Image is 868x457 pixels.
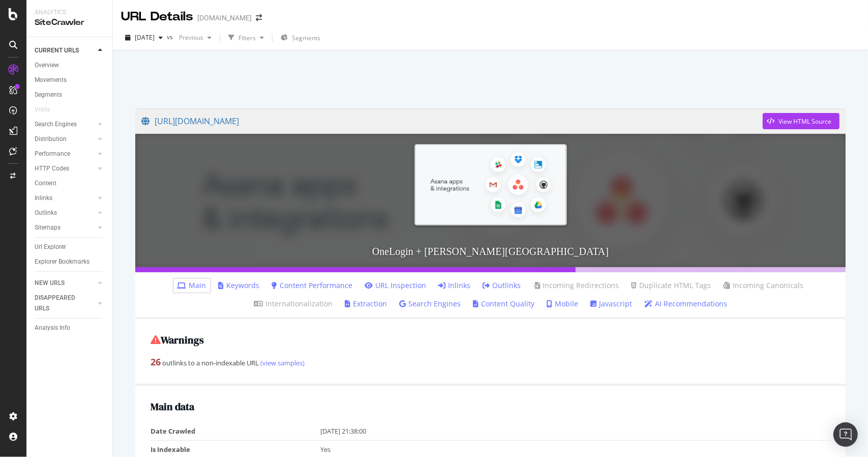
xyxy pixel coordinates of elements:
button: View HTML Source [763,113,840,129]
button: Segments [277,30,324,46]
span: Previous [175,33,203,42]
a: Overview [35,60,105,71]
a: Mobile [547,299,578,309]
a: Distribution [35,134,95,145]
div: Outlinks [35,208,57,218]
a: Sitemaps [35,222,95,233]
strong: 26 [151,356,161,368]
a: Search Engines [35,119,95,130]
div: Visits [35,104,50,115]
a: Analysis Info [35,323,105,333]
h2: Warnings [151,334,830,346]
div: SiteCrawler [35,17,104,28]
a: Url Explorer [35,242,105,252]
div: CURRENT URLS [35,45,79,56]
span: 2025 Sep. 19th [135,33,155,42]
button: [DATE] [121,30,167,46]
h2: Main data [151,401,830,412]
div: URL Details [121,8,193,25]
a: DISAPPEARED URLS [35,293,95,314]
div: Content [35,178,56,189]
a: CURRENT URLS [35,45,95,56]
div: Distribution [35,134,67,145]
div: DISAPPEARED URLS [35,293,86,314]
a: Content [35,178,105,189]
td: [DATE] 21:38:00 [320,422,830,440]
div: Explorer Bookmarks [35,256,89,267]
div: Inlinks [35,193,52,204]
div: Sitemaps [35,222,61,233]
button: Filters [224,30,268,46]
div: View HTML Source [779,117,831,126]
a: URL Inspection [365,280,427,291]
div: Url Explorer [35,242,66,252]
a: Content Performance [272,280,353,291]
div: Search Engines [35,119,77,130]
button: Previous [175,30,216,46]
a: HTTP Codes [35,163,95,174]
span: Segments [292,34,320,42]
a: NEW URLS [35,278,95,289]
div: outlinks to a non-indexable URL [151,356,830,369]
a: Main [177,280,206,291]
a: Content Quality [473,299,534,309]
span: vs [167,33,175,41]
a: Explorer Bookmarks [35,256,105,267]
div: Segments [35,90,62,100]
a: Duplicate HTML Tags [632,280,711,291]
a: Inlinks [439,280,471,291]
a: (view samples) [259,358,305,367]
img: OneLogin + Asana • Asana [414,144,567,225]
div: [DOMAIN_NAME] [197,13,252,23]
h3: OneLogin + [PERSON_NAME][GEOGRAPHIC_DATA] [135,236,846,267]
div: Performance [35,149,70,159]
a: Performance [35,149,95,159]
div: Analytics [35,8,104,17]
div: NEW URLS [35,278,65,289]
div: Filters [238,34,256,42]
div: Overview [35,60,59,71]
a: Incoming Redirections [533,280,619,291]
a: Incoming Canonicals [724,280,804,291]
a: Search Engines [399,299,461,309]
div: Movements [35,75,67,85]
div: arrow-right-arrow-left [256,14,262,21]
div: Analysis Info [35,323,70,333]
div: HTTP Codes [35,163,69,174]
a: Segments [35,90,105,100]
a: Outlinks [483,280,521,291]
a: Javascript [590,299,632,309]
a: Internationalization [254,299,333,309]
div: Open Intercom Messenger [833,422,858,447]
a: AI Recommendations [644,299,727,309]
a: Inlinks [35,193,95,204]
a: [URL][DOMAIN_NAME] [141,108,763,134]
a: Extraction [345,299,387,309]
a: Outlinks [35,208,95,218]
a: Visits [35,104,60,115]
td: Date Crawled [151,422,320,440]
a: Movements [35,75,105,85]
a: Keywords [219,280,260,291]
